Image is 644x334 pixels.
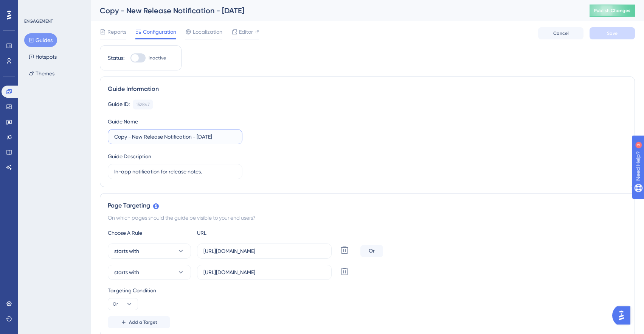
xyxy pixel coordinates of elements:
[193,27,222,36] span: Localization
[113,301,118,307] span: Or
[108,152,151,161] div: Guide Description
[108,213,627,222] div: On which pages should the guide be visible to your end users?
[203,268,325,276] input: yourwebsite.com/path
[203,247,325,255] input: yourwebsite.com/path
[24,50,61,64] button: Hotspots
[53,4,55,10] div: 3
[107,27,126,36] span: Reports
[114,247,139,256] span: starts with
[607,30,618,36] span: Save
[24,67,59,80] button: Themes
[239,27,253,36] span: Editor
[129,319,157,325] span: Add a Target
[360,245,383,257] div: Or
[136,101,150,108] div: 152847
[590,27,635,39] button: Save
[24,18,53,24] div: ENGAGEMENT
[108,243,191,259] button: starts with
[197,228,280,237] div: URL
[594,8,630,14] span: Publish Changes
[114,133,236,141] input: Type your Guide’s Name here
[108,228,191,237] div: Choose A Rule
[590,5,635,17] button: Publish Changes
[108,100,130,109] div: Guide ID:
[108,117,138,126] div: Guide Name
[108,84,627,94] div: Guide Information
[143,27,176,36] span: Configuration
[612,304,635,327] iframe: UserGuiding AI Assistant Launcher
[100,5,571,16] div: Copy - New Release Notification - [DATE]
[114,167,236,176] input: Type your Guide’s Description here
[149,55,166,61] span: Inactive
[108,286,627,295] div: Targeting Condition
[108,316,170,328] button: Add a Target
[18,2,47,11] span: Need Help?
[24,33,57,47] button: Guides
[108,53,124,62] div: Status:
[108,298,138,310] button: Or
[114,268,139,277] span: starts with
[538,27,583,39] button: Cancel
[553,30,569,36] span: Cancel
[108,201,627,210] div: Page Targeting
[108,265,191,280] button: starts with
